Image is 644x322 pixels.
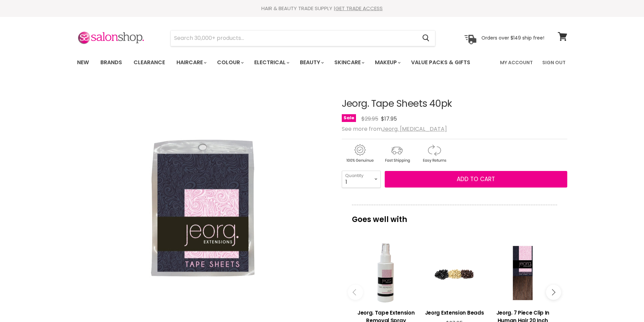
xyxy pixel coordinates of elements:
[72,55,94,70] a: New
[361,115,378,123] span: $29.95
[295,55,328,70] a: Beauty
[610,290,637,315] iframe: Gorgias live chat messenger
[424,304,485,320] a: View product:Jeorg Extension Beads
[342,171,381,188] select: Quantity
[171,30,417,46] input: Search
[212,55,248,70] a: Colour
[382,125,447,133] a: Jeorg. [MEDICAL_DATA]
[170,30,435,46] form: Product
[538,55,570,70] a: Sign Out
[72,53,486,72] ul: Main menu
[342,143,378,164] img: genuine.gif
[406,55,475,70] a: Value Packs & Gifts
[342,114,356,122] span: Sale
[342,125,447,133] span: See more from
[69,53,576,72] nav: Main
[457,175,495,183] span: Add to cart
[249,55,293,70] a: Electrical
[381,115,397,123] span: $17.95
[417,30,435,46] button: Search
[424,309,485,317] h3: Jeorg Extension Beads
[481,35,544,41] p: Orders over $149 ship free!
[416,143,452,164] img: returns.gif
[379,143,415,164] img: shipping.gif
[385,171,567,188] button: Add to cart
[335,5,383,12] a: GET TRADE ACCESS
[352,205,557,227] p: Goes well with
[329,55,368,70] a: Skincare
[69,5,576,12] div: HAIR & BEAUTY TRADE SUPPLY |
[171,55,211,70] a: Haircare
[95,55,127,70] a: Brands
[342,99,567,109] h1: Jeorg. Tape Sheets 40pk
[128,55,170,70] a: Clearance
[370,55,405,70] a: Makeup
[496,55,537,70] a: My Account
[144,119,262,297] img: Jeorg. Tape Sheets 40pk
